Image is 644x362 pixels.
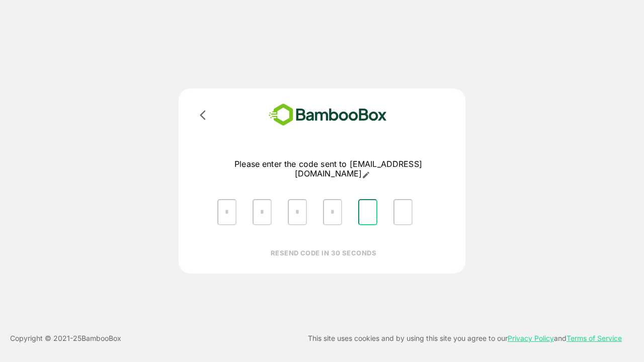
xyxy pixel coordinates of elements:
a: Terms of Service [567,334,622,342]
input: Please enter OTP character 2 [253,199,272,225]
input: Please enter OTP character 5 [358,199,377,225]
p: Please enter the code sent to [EMAIL_ADDRESS][DOMAIN_NAME] [209,159,447,179]
p: This site uses cookies and by using this site you agree to our and [308,332,622,344]
input: Please enter OTP character 4 [323,199,342,225]
img: bamboobox [254,101,401,129]
input: Please enter OTP character 1 [217,199,236,225]
a: Privacy Policy [508,334,554,342]
p: Copyright © 2021- 25 BambooBox [10,332,121,344]
input: Please enter OTP character 6 [393,199,413,225]
input: Please enter OTP character 3 [288,199,307,225]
